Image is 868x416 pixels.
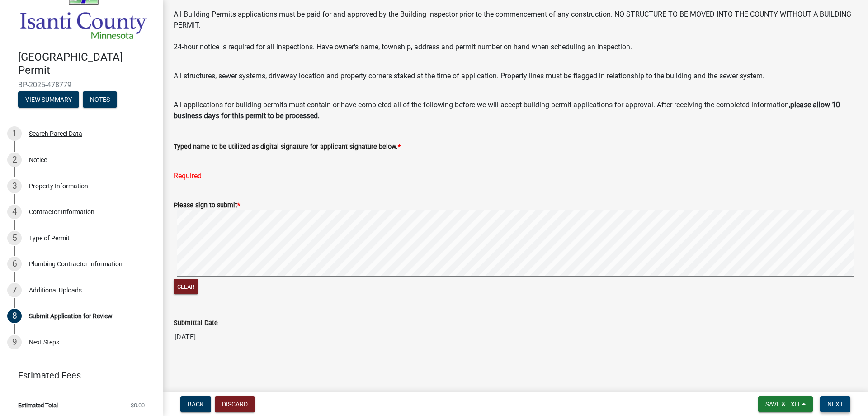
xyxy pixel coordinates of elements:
[29,130,82,137] div: Search Parcel Data
[131,402,145,408] span: $0.00
[7,126,22,141] div: 1
[18,402,58,408] span: Estimated Total
[83,96,117,104] wm-modal-confirm: Notes
[180,396,211,412] button: Back
[18,51,156,77] h4: [GEOGRAPHIC_DATA] Permit
[174,202,240,209] label: Please sign to submit
[174,89,857,121] div: All applications for building permits must contain or have completed all of the following before ...
[29,183,88,189] div: Property Information
[7,153,22,167] div: 2
[174,171,857,182] div: Required
[7,257,22,271] div: 6
[29,209,94,215] div: Contractor Information
[7,309,22,323] div: 8
[188,401,204,408] span: Back
[174,144,401,150] label: Typed name to be utilized as digital signature for applicant signature below.
[29,313,113,319] div: Submit Application for Review
[7,335,22,349] div: 9
[758,396,813,412] button: Save & Exit
[174,320,218,326] label: Submittal Date
[7,366,148,384] a: Estimated Fees
[174,43,632,51] u: 24-hour notice is required for all inspections. Have owner's name, township, address and permit n...
[83,91,117,108] button: Notes
[29,157,47,163] div: Notice
[29,261,123,267] div: Plumbing Contractor Information
[7,205,22,219] div: 4
[7,283,22,297] div: 7
[18,91,79,108] button: View Summary
[215,396,255,412] button: Discard
[174,279,198,294] button: Clear
[29,235,70,241] div: Type of Permit
[7,231,22,245] div: 5
[7,179,22,193] div: 3
[827,401,843,408] span: Next
[18,81,145,89] span: BP-2025-478779
[29,287,82,293] div: Additional Uploads
[820,396,850,412] button: Next
[765,401,800,408] span: Save & Exit
[174,60,857,81] div: All structures, sewer systems, driveway location and property corners staked at the time of appli...
[18,96,79,104] wm-modal-confirm: Summary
